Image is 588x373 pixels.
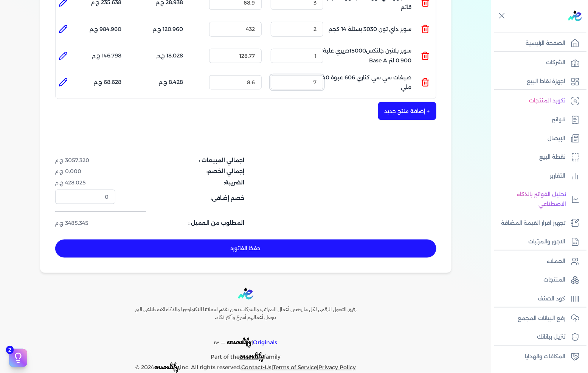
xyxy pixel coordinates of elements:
dt: المطلوب من العميل : [120,220,245,228]
dd: 428.025 ج.م [55,179,115,187]
a: تنزيل بياناتك [491,329,583,345]
img: logo [238,288,253,300]
p: 146.798 ج.م [92,51,122,61]
h6: رفيق التحول الرقمي لكل ما يخص أعمال الضرائب والشركات نحن نقدم لعملائنا التكنولوجيا والذكاء الاصطن... [119,306,373,322]
span: ensoulify [227,336,251,348]
p: | [119,328,373,348]
a: اجهزة نقاط البيع [491,74,583,90]
p: 8.428 ج.م [159,77,183,87]
a: نقطة البيع [491,149,583,165]
p: تكويد المنتجات [529,96,565,106]
dt: الضريبة: [120,179,245,187]
p: تجهيز اقرار القيمة المضافة [501,218,565,228]
dd: 3057.320 ج.م [55,156,115,164]
dt: اجمالي المبيعات : [120,156,245,164]
a: ensoulify [239,354,264,361]
p: © 2024 ,inc. All rights reserved. | | [119,362,373,373]
a: تجهيز اقرار القيمة المضافة [491,215,583,231]
p: التقارير [550,171,565,181]
span: BY [214,341,219,346]
dd: 3485.345 ج.م [55,220,115,228]
p: صبغات سي سي كناري 606 عبوة 40 ملي [317,72,412,93]
p: المكافات والهدايا [525,352,565,362]
p: 68.628 ج.م [94,77,122,87]
p: الشركات [546,58,565,68]
a: الاجور والمرتبات [491,234,583,250]
p: سوبر داي تون 3030 بستلة 14 كجم [329,19,412,39]
a: Privacy Policy [318,364,356,371]
button: حفظ الفاتوره [55,240,436,258]
p: كود الصنف [538,294,565,304]
dt: إجمالي الخصم: [120,167,245,175]
a: فواتير [491,112,583,128]
a: تحليل الفواتير بالذكاء الاصطناعي [491,187,583,212]
a: المنتجات [491,272,583,288]
span: ensoulify [239,350,264,362]
a: Terms of Service [273,364,317,371]
a: Contact-Us [241,364,272,371]
p: الصفحة الرئيسية [526,39,565,48]
p: 120.960 ج.م [153,25,183,34]
a: تكويد المنتجات [491,93,583,109]
p: رفع البيانات المجمع [518,314,565,323]
a: المكافات والهدايا [491,349,583,365]
p: سوبر بلاتين جلتكس15000حريري علبة 0.900 لتر Base A [317,46,412,66]
p: نقطة البيع [539,152,565,162]
a: رفع البيانات المجمع [491,311,583,327]
button: + إضافة منتج جديد [378,102,436,120]
a: العملاء [491,254,583,269]
span: Originals [253,339,277,346]
p: العملاء [547,257,565,266]
p: فواتير [552,115,565,125]
a: الشركات [491,55,583,71]
a: الصفحة الرئيسية [491,36,583,51]
p: الإيصال [548,134,565,144]
dd: 0.000 ج.م [55,167,115,175]
a: التقارير [491,168,583,184]
p: Part of the family [119,348,373,362]
p: المنتجات [543,275,565,285]
img: logo [568,11,582,21]
p: اجهزة نقاط البيع [527,77,565,87]
p: تحليل الفواتير بالذكاء الاصطناعي [495,190,566,209]
dt: خصم إضافى: [120,190,245,204]
span: 2 [6,346,14,354]
p: 18.028 ج.م [157,51,183,61]
p: تنزيل بياناتك [537,332,565,342]
button: 2 [9,349,27,367]
sup: __ [221,339,225,344]
a: الإيصال [491,131,583,147]
p: الاجور والمرتبات [528,237,565,247]
p: 984.960 ج.م [90,25,122,34]
span: ensoulify [154,361,179,373]
a: كود الصنف [491,291,583,307]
